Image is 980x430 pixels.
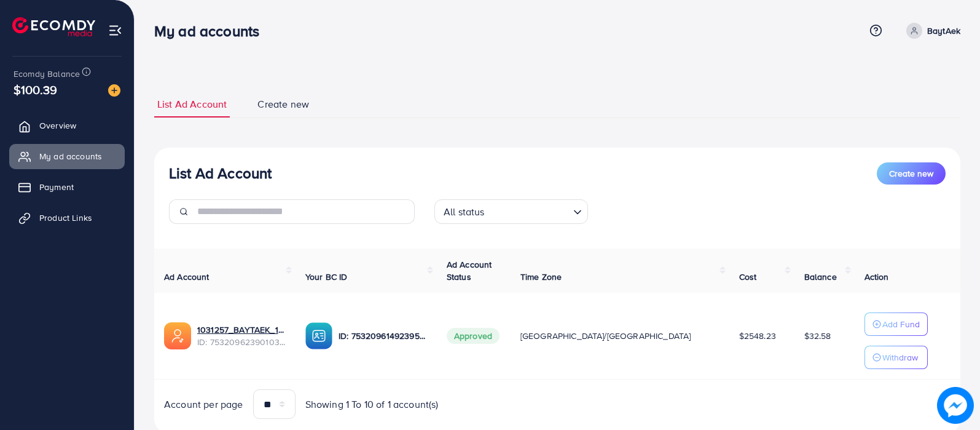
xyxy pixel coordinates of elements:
[864,271,889,283] span: Action
[882,317,920,332] p: Add Fund
[257,97,309,111] span: Create new
[108,23,122,38] img: menu
[39,212,92,224] span: Product Links
[447,258,492,283] span: Ad Account Status
[197,336,286,348] span: ID: 7532096239010316305
[157,97,227,111] span: List Ad Account
[520,330,691,342] span: [GEOGRAPHIC_DATA]/[GEOGRAPHIC_DATA]
[488,201,568,221] input: Search for option
[164,322,191,349] img: ic-ads-acc.e4c84228.svg
[164,271,210,283] span: Ad Account
[197,324,286,349] div: <span class='underline'>1031257_BAYTAEK_1753702824295</span></br>7532096239010316305
[447,328,500,344] span: Approved
[164,397,243,412] span: Account per page
[12,17,95,36] img: logo
[889,167,933,180] span: Create new
[864,313,928,336] button: Add Fund
[882,350,918,365] p: Withdraw
[169,164,272,182] h3: List Ad Account
[14,81,57,98] span: $100.39
[39,150,102,162] span: My ad accounts
[739,271,757,283] span: Cost
[441,203,487,221] span: All status
[877,162,946,185] button: Create new
[305,271,348,283] span: Your BC ID
[739,330,776,342] span: $2548.23
[804,271,837,283] span: Balance
[901,23,960,39] a: BaytAek
[197,324,286,336] a: 1031257_BAYTAEK_1753702824295
[9,144,125,169] a: My ad accounts
[9,205,125,230] a: Product Links
[9,175,125,199] a: Payment
[804,330,831,342] span: $32.58
[305,322,332,349] img: ic-ba-acc.ded83a64.svg
[520,271,562,283] span: Time Zone
[14,68,80,80] span: Ecomdy Balance
[154,22,269,40] h3: My ad accounts
[305,397,439,412] span: Showing 1 To 10 of 1 account(s)
[434,199,588,224] div: Search for option
[39,181,74,193] span: Payment
[108,84,120,97] img: image
[9,113,125,138] a: Overview
[939,389,973,423] img: image
[339,328,427,343] p: ID: 7532096149239529473
[927,23,960,38] p: BaytAek
[39,119,76,132] span: Overview
[864,346,928,369] button: Withdraw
